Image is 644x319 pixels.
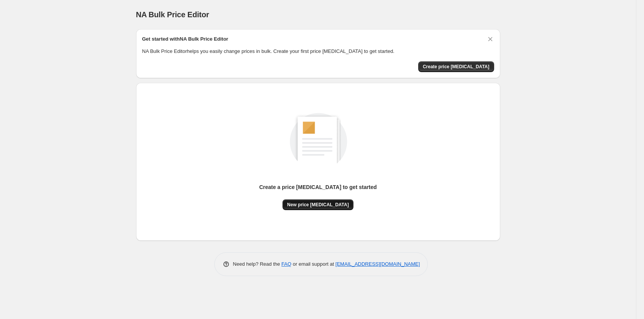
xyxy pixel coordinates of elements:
span: or email support at [291,261,335,267]
a: [EMAIL_ADDRESS][DOMAIN_NAME] [335,261,420,267]
h2: Get started with NA Bulk Price Editor [142,35,228,43]
button: Create price change job [418,61,494,72]
span: New price [MEDICAL_DATA] [287,202,349,208]
p: Create a price [MEDICAL_DATA] to get started [259,183,377,191]
a: FAQ [281,261,291,267]
span: Need help? Read the [233,261,282,267]
span: Create price [MEDICAL_DATA] [423,64,490,70]
span: NA Bulk Price Editor [136,10,209,19]
button: Dismiss card [486,35,494,43]
p: NA Bulk Price Editor helps you easily change prices in bulk. Create your first price [MEDICAL_DAT... [142,48,494,55]
button: New price [MEDICAL_DATA] [283,199,353,210]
